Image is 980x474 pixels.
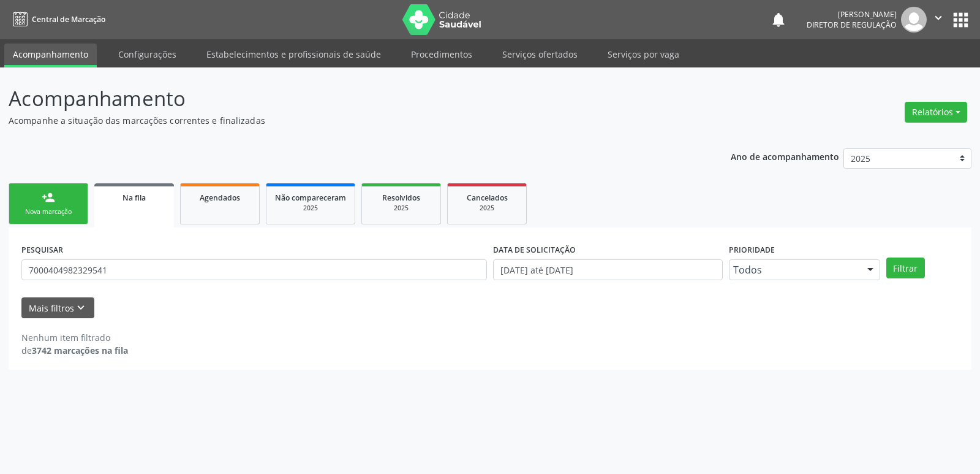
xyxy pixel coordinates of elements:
a: Central de Marcação [9,9,105,29]
div: 2025 [371,204,432,213]
i:  [932,11,945,25]
div: Nenhum item filtrado [21,331,128,344]
div: 2025 [275,204,346,213]
span: Na fila [123,193,146,203]
input: Selecione um intervalo [493,259,723,280]
span: Diretor de regulação [807,20,897,30]
a: Serviços por vaga [599,44,688,65]
i: keyboard_arrow_down [74,301,88,315]
div: [PERSON_NAME] [807,9,897,20]
span: Todos [733,264,855,276]
a: Configurações [110,44,185,65]
input: Nome, CNS [21,259,487,280]
div: 2025 [456,204,518,213]
p: Ano de acompanhamento [731,148,839,164]
a: Procedimentos [402,44,481,65]
label: DATA DE SOLICITAÇÃO [493,240,576,259]
button: apps [950,9,971,31]
button:  [927,7,950,32]
span: Cancelados [467,193,508,203]
p: Acompanhamento [9,83,682,114]
label: PESQUISAR [21,240,63,259]
a: Serviços ofertados [494,44,586,65]
strong: 3742 marcações na fila [32,345,128,356]
span: Resolvidos [382,193,420,203]
a: Estabelecimentos e profissionais de saúde [198,44,390,65]
a: Acompanhamento [4,44,97,67]
button: Relatórios [905,102,967,123]
span: Central de Marcação [32,14,105,25]
div: Nova marcação [18,207,79,216]
p: Acompanhe a situação das marcações correntes e finalizadas [9,114,682,127]
div: de [21,344,128,357]
label: Prioridade [729,240,775,259]
button: notifications [770,11,787,28]
div: person_add [42,191,55,204]
span: Agendados [200,193,240,203]
button: Filtrar [886,258,925,278]
img: img [901,7,927,32]
button: Mais filtroskeyboard_arrow_down [21,297,94,319]
span: Não compareceram [275,193,346,203]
